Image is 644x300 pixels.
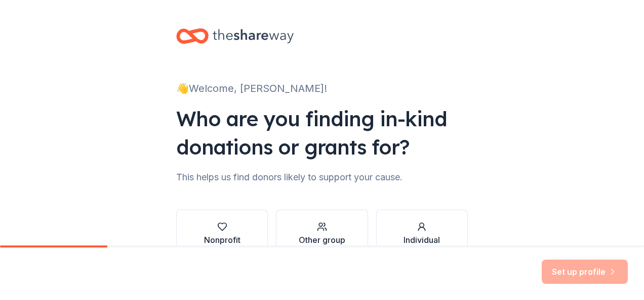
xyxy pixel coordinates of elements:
[376,210,468,258] button: Individual
[404,234,440,246] div: Individual
[176,80,468,96] div: 👋 Welcome, [PERSON_NAME]!
[176,210,268,258] button: Nonprofit
[176,169,468,185] div: This helps us find donors likely to support your cause.
[204,234,240,246] div: Nonprofit
[276,210,368,258] button: Other group
[176,105,468,161] div: Who are you finding in-kind donations or grants for?
[299,234,345,246] div: Other group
